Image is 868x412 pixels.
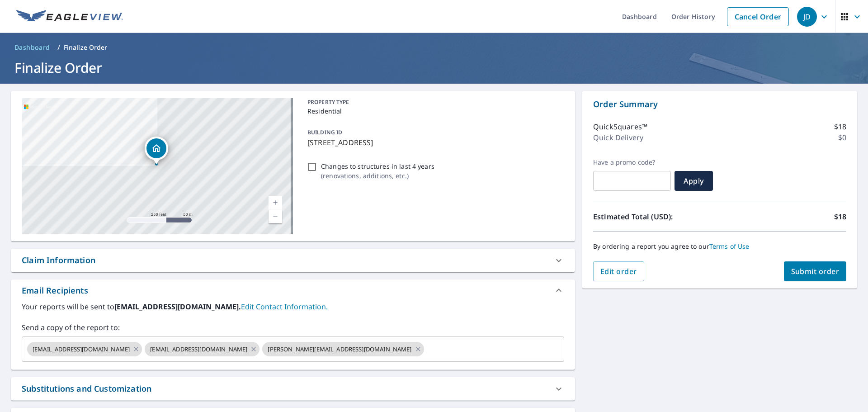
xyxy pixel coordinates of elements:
[791,266,840,276] span: Submit order
[11,40,857,55] nav: breadcrumb
[321,161,434,171] p: Changes to structures in last 4 years
[797,7,817,27] div: JD
[27,345,135,354] span: [EMAIL_ADDRESS][DOMAIN_NAME]
[22,254,95,266] div: Claim Information
[11,249,575,272] div: Claim Information
[145,342,259,356] div: [EMAIL_ADDRESS][DOMAIN_NAME]
[593,98,846,110] p: Order Summary
[307,106,561,116] p: Residential
[838,132,846,143] p: $0
[11,279,575,301] div: Email Recipients
[114,302,241,312] b: [EMAIL_ADDRESS][DOMAIN_NAME].
[145,137,168,165] div: Dropped pin, building 1, Residential property, 628 Forest St East Hartford, CT 06118
[11,40,54,55] a: Dashboard
[834,121,846,132] p: $18
[27,342,142,356] div: [EMAIL_ADDRESS][DOMAIN_NAME]
[14,43,50,52] span: Dashboard
[675,171,713,191] button: Apply
[593,132,643,143] p: Quick Delivery
[22,322,564,333] label: Send a copy of the report to:
[241,302,328,312] a: EditContactInfo
[22,383,151,395] div: Substitutions and Customization
[64,43,108,52] p: Finalize Order
[593,121,647,132] p: QuickSquares™
[262,342,424,356] div: [PERSON_NAME][EMAIL_ADDRESS][DOMAIN_NAME]
[11,58,857,77] h1: Finalize Order
[593,211,720,222] p: Estimated Total (USD):
[269,209,282,223] a: Current Level 17, Zoom Out
[16,10,123,24] img: EV Logo
[593,158,671,166] label: Have a promo code?
[145,345,253,354] span: [EMAIL_ADDRESS][DOMAIN_NAME]
[11,377,575,400] div: Substitutions and Customization
[834,211,846,222] p: $18
[57,42,60,53] li: /
[307,98,561,106] p: PROPERTY TYPE
[784,261,847,281] button: Submit order
[269,196,282,209] a: Current Level 17, Zoom In
[22,301,564,312] label: Your reports will be sent to
[22,284,88,297] div: Email Recipients
[682,176,706,186] span: Apply
[307,128,342,136] p: BUILDING ID
[727,7,789,26] a: Cancel Order
[593,261,644,281] button: Edit order
[600,266,637,276] span: Edit order
[307,137,561,148] p: [STREET_ADDRESS]
[321,171,434,180] p: ( renovations, additions, etc. )
[262,345,417,354] span: [PERSON_NAME][EMAIL_ADDRESS][DOMAIN_NAME]
[709,242,750,251] a: Terms of Use
[593,242,846,251] p: By ordering a report you agree to our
